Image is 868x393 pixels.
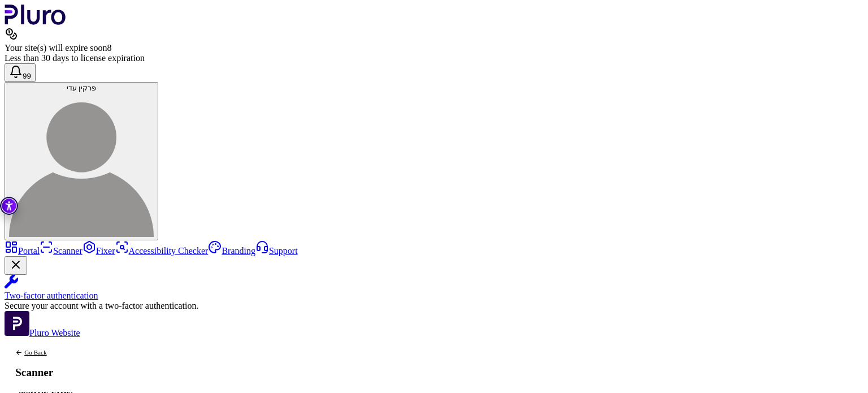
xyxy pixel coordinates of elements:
[23,72,31,80] span: 99
[5,63,36,82] button: Open notifications, you have 382 new notifications
[115,246,209,256] a: Accessibility Checker
[5,328,80,338] a: Open Pluro Website
[15,367,76,378] h1: Scanner
[255,246,298,256] a: Support
[83,246,115,256] a: Fixer
[5,275,863,301] a: Two-factor authentication
[5,240,863,338] aside: Sidebar menu
[5,53,863,63] div: Less than 30 days to license expiration
[5,82,158,240] button: פרקין עדיפרקין עדי
[5,256,27,275] button: Close Two-factor authentication notification
[5,246,40,256] a: Portal
[107,43,111,53] span: 8
[67,84,97,92] span: פרקין עדי
[208,246,255,256] a: Branding
[5,301,863,311] div: Secure your account with a two-factor authentication.
[9,92,154,237] img: פרקין עדי
[5,291,863,301] div: Two-factor authentication
[40,246,83,256] a: Scanner
[5,17,66,27] a: Logo
[5,43,863,53] div: Your site(s) will expire soon
[15,349,76,356] a: Back to previous screen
